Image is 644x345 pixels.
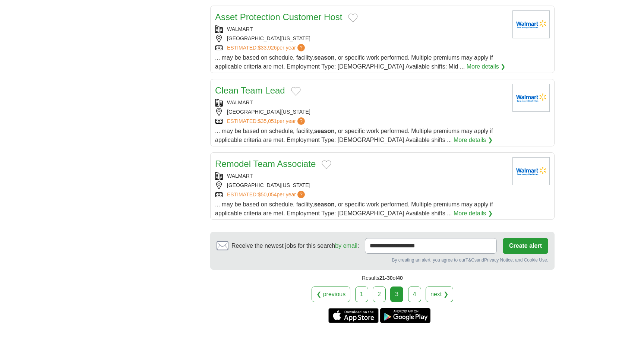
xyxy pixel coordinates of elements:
div: 3 [390,287,403,302]
span: 40 [397,275,403,281]
span: $33,926 [258,45,277,51]
a: Remodel Team Associate [215,159,316,169]
span: ? [297,191,305,198]
span: ... may be based on schedule, facility, , or specific work performed. Multiple premiums may apply... [215,201,493,216]
a: WALMART [227,173,253,179]
a: WALMART [227,26,253,32]
a: Clean Team Lead [215,85,285,95]
strong: season [314,201,335,208]
button: Add to favorite jobs [322,160,331,169]
a: Privacy Notice [484,257,513,263]
a: next ❯ [426,287,453,302]
div: [GEOGRAPHIC_DATA][US_STATE] [215,181,506,189]
a: Get the iPhone app [328,308,379,323]
a: More details ❯ [454,136,493,145]
a: Get the Android app [380,308,430,323]
span: $35,051 [258,118,277,124]
a: ESTIMATED:$50,054per year? [227,191,306,199]
strong: season [314,54,335,61]
button: Add to favorite jobs [348,13,358,22]
a: ESTIMATED:$35,051per year? [227,117,306,125]
div: [GEOGRAPHIC_DATA][US_STATE] [215,35,506,42]
a: Asset Protection Customer Host [215,12,342,22]
a: 4 [408,287,421,302]
div: By creating an alert, you agree to our and , and Cookie Use. [217,257,548,263]
span: ? [297,44,305,51]
a: 1 [355,287,368,302]
span: $50,054 [258,192,277,197]
a: More details ❯ [454,209,493,218]
img: Walmart logo [512,84,550,112]
a: 2 [373,287,386,302]
a: ❮ previous [312,287,350,302]
strong: season [314,128,335,134]
a: More details ❯ [467,62,506,71]
img: Walmart logo [512,157,550,185]
a: ESTIMATED:$33,926per year? [227,44,306,52]
img: Walmart logo [512,10,550,38]
a: by email [335,243,357,249]
span: Receive the newest jobs for this search : [231,241,359,250]
div: Results of [210,270,555,287]
span: ... may be based on schedule, facility, , or specific work performed. Multiple premiums may apply... [215,54,493,70]
span: 21-30 [379,275,393,281]
div: [GEOGRAPHIC_DATA][US_STATE] [215,108,506,116]
span: ? [297,117,305,125]
button: Add to favorite jobs [291,87,301,96]
a: WALMART [227,99,253,105]
a: T&Cs [465,257,477,263]
button: Create alert [503,238,548,254]
span: ... may be based on schedule, facility, , or specific work performed. Multiple premiums may apply... [215,128,493,143]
